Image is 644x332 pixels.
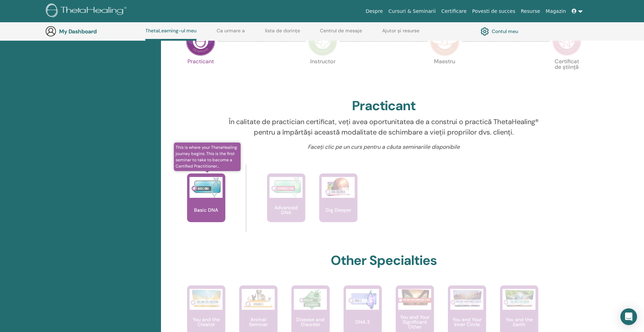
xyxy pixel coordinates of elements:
[319,173,357,236] a: Dig Deeper Dig Deeper
[174,143,241,171] span: This is where your ThetaHealing journey begins. This is the first seminar to take to become a Cer...
[346,289,379,310] img: DNA 3
[145,28,196,41] a: ThetaLearning-ul meu
[291,317,330,327] p: Disease and Disorder
[353,319,372,324] p: DNA 3
[500,317,538,327] p: You and the Earth
[190,177,223,198] img: Basic DNA
[267,173,305,236] a: Advanced DNA Advanced DNA
[450,289,483,308] img: You and Your Inner Circle
[294,289,327,310] img: Disease and Disorder
[242,289,275,310] img: Animal Seminar
[308,27,337,56] img: Instructor
[46,3,129,19] img: logo.png
[620,308,637,325] div: Open Intercom Messenger
[331,253,437,269] h2: Other Specialties
[382,28,419,39] a: Ajutor și resurse
[218,116,550,137] p: În calitate de practician certificat, veți avea oportunitatea de a construi o practică ThetaHeali...
[320,28,362,39] a: Centrul de mesaje
[352,98,416,114] h2: Practicant
[363,5,386,18] a: Despre
[186,59,215,88] p: Practicant
[187,317,225,327] p: You and the Creator
[265,28,300,39] a: lista de dorințe
[190,289,223,308] img: You and the Creator
[239,317,277,327] p: Animal Seminar
[187,173,225,236] a: This is where your ThetaHealing journey begins. This is the first seminar to take to become a Cer...
[45,26,56,37] img: generic-user-icon.jpg
[481,25,518,37] a: Contul meu
[191,208,221,212] p: Basic DNA
[398,289,431,306] img: You and Your Significant Other
[217,28,245,39] a: Ca urmare a
[438,5,469,18] a: Certificare
[518,5,543,18] a: Resurse
[269,177,303,198] img: Advanced DNA
[218,143,550,151] p: Faceți clic pe un curs pentru a căuta seminariile disponibile
[430,59,459,88] p: Maestru
[469,5,518,18] a: Povesti de succes
[396,315,434,329] p: You and Your Significant Other
[267,205,305,215] p: Advanced DNA
[502,289,536,308] img: You and the Earth
[323,208,354,212] p: Dig Deeper
[543,5,569,18] a: Magazin
[448,317,486,327] p: You and Your Inner Circle
[430,27,459,56] img: Master
[308,59,337,88] p: Instructor
[322,177,355,198] img: Dig Deeper
[481,25,489,37] img: cog.svg
[552,59,581,88] p: Certificat de știință
[59,28,129,35] h3: My Dashboard
[386,5,438,18] a: Cursuri & Seminarii
[186,27,215,56] img: Practitioner
[552,27,581,56] img: Certificate of Science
